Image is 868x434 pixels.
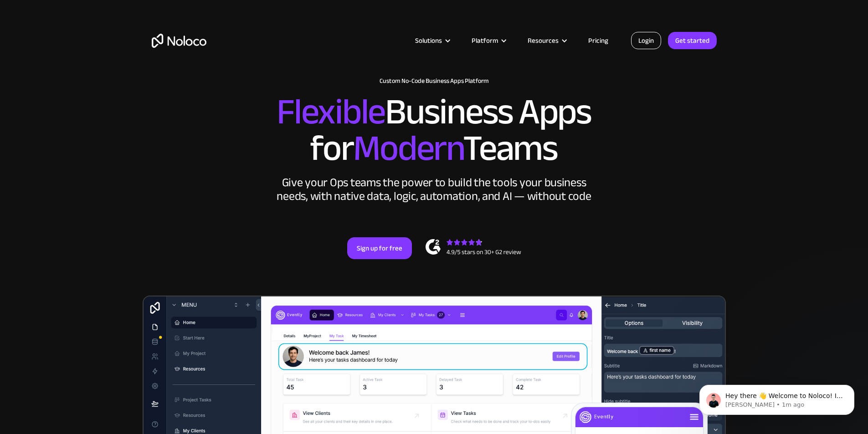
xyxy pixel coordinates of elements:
span: Modern [353,114,463,182]
a: Pricing [577,35,620,46]
div: Solutions [415,35,442,46]
div: Resources [528,35,559,46]
div: Resources [516,35,577,46]
span: Flexible [277,78,385,146]
div: Platform [472,35,498,46]
div: Give your Ops teams the power to build the tools your business needs, with native data, logic, au... [275,176,594,203]
div: Solutions [404,35,460,46]
a: Login [631,32,661,49]
a: Get started [668,32,717,49]
h2: Business Apps for Teams [152,94,717,167]
iframe: Intercom notifications message [686,366,868,429]
a: Sign up for free [347,237,412,259]
a: home [152,34,206,48]
div: Platform [460,35,516,46]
